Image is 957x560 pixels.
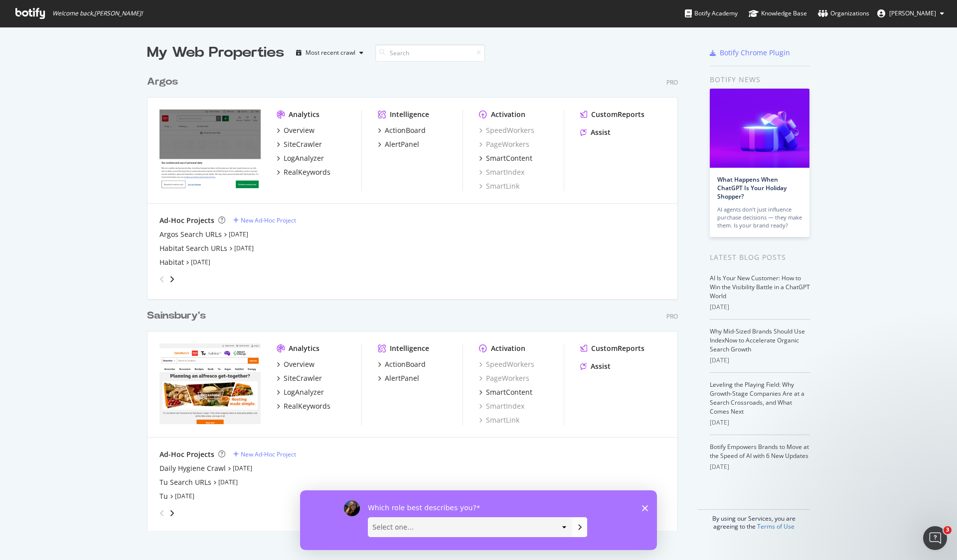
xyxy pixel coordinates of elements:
[710,380,804,416] a: Leveling the Playing Field: Why Growth-Stage Companies Are at a Search Crossroads, and What Comes...
[717,206,802,229] div: AI agents don’t just influence purchase decisions — they make them. Is your brand ready?
[277,125,315,135] a: Overview
[390,343,429,353] div: Intelligence
[156,505,168,521] div: angle-left
[168,274,175,284] div: angle-right
[580,110,644,119] a: CustomReports
[591,110,644,119] div: CustomReports
[147,309,206,323] div: Sainsbury's
[869,5,952,21] button: [PERSON_NAME]
[710,74,810,85] div: Botify news
[697,509,810,531] div: By using our Services, you are agreeing to the
[284,167,330,177] div: RealKeywords
[233,464,252,472] a: [DATE]
[156,271,168,287] div: angle-left
[292,45,367,61] button: Most recent crawl
[591,127,611,137] div: Assist
[300,490,657,550] iframe: Enquête de Laura de Botify
[710,356,810,365] div: [DATE]
[159,243,227,253] a: Habitat Search URLs
[385,139,419,149] div: AlertPanel
[289,343,319,353] div: Analytics
[710,443,809,460] a: Botify Empowers Brands to Move at the Speed of AI with 6 New Updates
[491,343,525,353] div: Activation
[159,343,261,424] img: *.sainsburys.co.uk/
[52,9,143,17] span: Welcome back, [PERSON_NAME] !
[147,75,178,89] div: Argos
[923,526,947,550] iframe: Intercom live chat
[277,153,324,163] a: LogAnalyzer
[168,508,175,518] div: angle-right
[284,125,315,135] div: Overview
[889,9,936,17] span: Dan Patmore
[710,48,790,58] a: Botify Chrome Plugin
[284,139,322,149] div: SiteCrawler
[191,258,210,266] a: [DATE]
[233,216,296,224] a: New Ad-Hoc Project
[385,125,426,135] div: ActionBoard
[710,462,810,471] div: [DATE]
[580,127,611,137] a: Assist
[710,274,810,300] a: AI Is Your New Customer: How to Win the Visibility Battle in a ChatGPT World
[479,125,534,135] a: SpeedWorkers
[375,44,485,62] input: Search
[378,373,419,383] a: AlertPanel
[147,309,210,323] a: Sainsbury's
[159,216,214,225] div: Ad-Hoc Projects
[666,78,678,87] div: Pro
[147,63,686,531] div: grid
[147,43,284,63] div: My Web Properties
[284,153,324,163] div: LogAnalyzer
[720,48,790,58] div: Botify Chrome Plugin
[479,139,529,149] a: PageWorkers
[710,89,809,168] img: What Happens When ChatGPT Is Your Holiday Shopper?
[277,359,315,369] a: Overview
[479,181,519,191] div: SmartLink
[591,361,611,371] div: Assist
[175,492,194,500] a: [DATE]
[233,450,296,458] a: New Ad-Hoc Project
[159,229,222,239] a: Argos Search URLs
[479,167,524,177] a: SmartIndex
[491,110,525,119] div: Activation
[486,387,532,397] div: SmartContent
[479,359,534,369] a: SpeedWorkers
[710,327,805,353] a: Why Mid-Sized Brands Should Use IndexNow to Accelerate Organic Search Growth
[385,373,419,383] div: AlertPanel
[277,167,330,177] a: RealKeywords
[241,216,296,224] div: New Ad-Hoc Project
[159,477,211,487] a: Tu Search URLs
[580,343,644,353] a: CustomReports
[284,373,322,383] div: SiteCrawler
[385,359,426,369] div: ActionBoard
[666,312,678,321] div: Pro
[717,175,787,201] a: What Happens When ChatGPT Is Your Holiday Shopper?
[378,359,426,369] a: ActionBoard
[241,450,296,458] div: New Ad-Hoc Project
[479,373,529,383] a: PageWorkers
[234,244,254,252] a: [DATE]
[479,415,519,425] a: SmartLink
[159,257,184,267] a: Habitat
[159,449,214,459] div: Ad-Hoc Projects
[479,387,532,397] a: SmartContent
[284,359,315,369] div: Overview
[277,139,322,149] a: SiteCrawler
[757,522,795,531] a: Terms of Use
[749,8,807,18] div: Knowledge Base
[479,401,524,411] a: SmartIndex
[710,252,810,263] div: Latest Blog Posts
[277,387,324,397] a: LogAnalyzer
[378,139,419,149] a: AlertPanel
[486,153,532,163] div: SmartContent
[818,8,869,18] div: Organizations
